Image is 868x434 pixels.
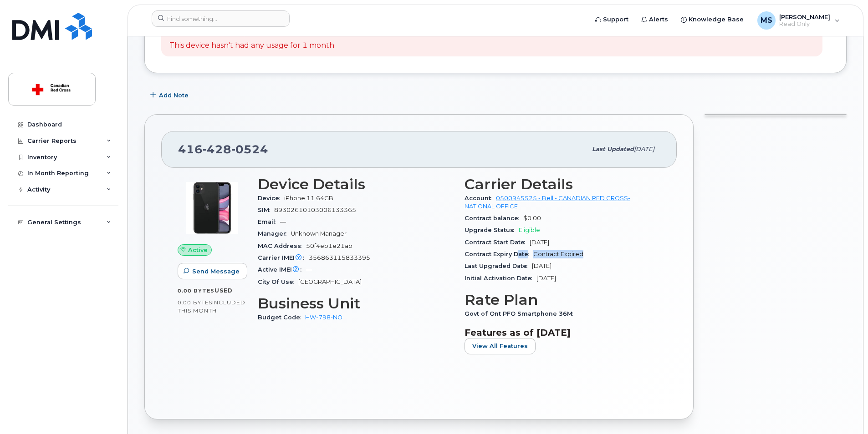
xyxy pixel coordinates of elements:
span: used [214,287,233,294]
span: Eligible [519,227,540,233]
span: 416 [178,142,268,156]
span: Contract Start Date [465,239,530,246]
span: Active [188,246,208,254]
span: Initial Activation Date [465,275,536,282]
span: Account [465,195,496,202]
div: Mojgan Salimi [751,11,846,30]
span: Last Upgraded Date [465,262,532,269]
span: 0524 [231,142,268,156]
span: Contract balance [465,215,523,222]
span: — [280,218,286,225]
span: Support [603,15,628,24]
span: Last updated [592,146,634,152]
span: Upgrade Status [465,227,519,233]
span: Budget Code [258,314,305,321]
h3: Features as of [DATE] [465,327,660,338]
span: [DATE] [532,262,551,269]
span: iPhone 11 64GB [284,195,333,202]
button: View All Features [465,338,536,354]
img: iPhone_11.jpg [185,181,240,235]
span: 0.00 Bytes [178,299,212,306]
span: 0.00 Bytes [178,288,214,294]
span: Device [258,195,284,202]
span: City Of Use [258,278,298,285]
span: $0.00 [523,215,541,222]
span: Contract Expiry Date [465,251,533,257]
span: Manager [258,230,291,237]
span: included this month [178,299,245,314]
a: 0500945525 - Bell - CANADIAN RED CROSS- NATIONAL OFFICE [465,195,630,210]
span: MS [761,15,772,26]
span: 356863115833395 [309,254,370,261]
span: Add Note [159,91,189,100]
h3: Rate Plan [465,292,660,308]
span: MAC Address [258,242,306,249]
span: [GEOGRAPHIC_DATA] [298,278,362,285]
a: HW-798-NO [305,314,342,321]
span: Send Message [192,267,240,276]
span: Carrier IMEI [258,254,309,261]
h3: Carrier Details [465,176,660,192]
a: Alerts [635,10,674,29]
span: Contract Expired [533,251,583,257]
span: Knowledge Base [689,15,744,24]
span: [PERSON_NAME] [779,13,830,20]
span: Active IMEI [258,266,306,273]
span: Unknown Manager [291,230,347,237]
span: — [306,266,312,273]
p: This device hasn't had any usage for 1 month [169,40,334,51]
span: [DATE] [536,275,556,282]
button: Add Note [144,87,196,103]
span: Govt of Ont PFO Smartphone 36M [465,310,577,317]
h3: Device Details [258,176,454,192]
span: 89302610103006133365 [274,207,356,213]
span: [DATE] [530,239,549,246]
h3: Business Unit [258,295,454,312]
input: Find something... [152,10,290,27]
span: Alerts [649,15,668,24]
span: View All Features [472,342,528,350]
span: 428 [203,142,231,156]
button: Send Message [178,263,247,279]
span: SIM [258,207,274,213]
span: Read Only [779,20,830,28]
span: Email [258,218,280,225]
span: [DATE] [634,146,654,152]
a: Knowledge Base [674,10,750,29]
a: Support [589,10,635,29]
span: 50f4eb1e21ab [306,242,352,249]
